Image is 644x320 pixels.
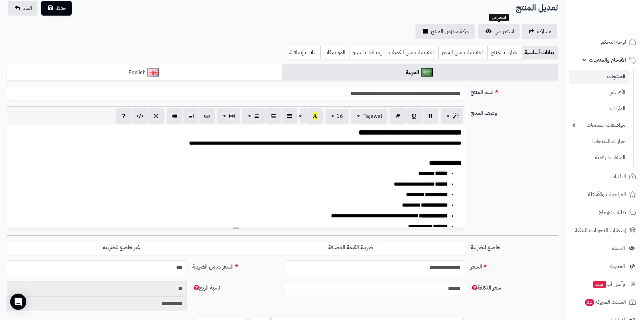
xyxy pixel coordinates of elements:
a: إشعارات التحويلات البنكية [569,222,640,238]
a: العملاء [569,240,640,256]
a: الملفات الرقمية [569,150,629,165]
a: الغاء [8,1,38,16]
a: المنتجات [569,70,629,84]
span: سعر التكلفة [471,284,501,292]
span: المراجعات والأسئلة [588,190,626,199]
span: طلبات الإرجاع [599,208,626,217]
div: Open Intercom Messenger [10,294,26,310]
span: المدونة [610,261,625,271]
div: استعراض [489,14,509,21]
span: السلات المتروكة [584,297,626,307]
label: وصف المنتج [468,106,560,117]
label: السعر شامل الضريبة [190,260,282,271]
a: تخفيضات على السعر [438,46,487,59]
span: الطلبات [611,172,626,181]
label: السعر [468,260,560,271]
span: الغاء [23,4,32,12]
span: حفظ [56,4,66,12]
a: العربية [282,64,558,81]
label: خاضع للضريبة [468,241,560,252]
span: مشاركه [537,27,551,36]
span: وآتس آب [593,279,625,289]
a: English [7,64,282,81]
a: المواصفات [320,46,350,59]
span: نسبة الربح [192,284,220,292]
a: تخفيضات على الكميات [386,46,438,59]
img: العربية [421,68,433,77]
a: حركة مخزون المنتج [415,24,475,39]
span: استعراض [495,27,514,36]
span: 10 [585,299,594,306]
h2: تعديل المنتج [516,1,558,15]
a: السلات المتروكة10 [569,294,640,310]
a: الماركات [569,102,629,116]
a: الطلبات [569,168,640,185]
span: 16 [336,112,343,120]
span: حركة مخزون المنتج [431,27,470,36]
a: استعراض [478,24,520,39]
span: الأقسام والمنتجات [589,55,626,65]
button: 16 [326,109,349,124]
span: جديد [593,281,606,288]
a: المراجعات والأسئلة [569,186,640,202]
a: مواصفات المنتجات [569,118,629,132]
span: Tajawal [363,112,382,120]
a: الأقسام [569,85,629,100]
label: اسم المنتج [468,86,560,97]
a: خيارات المنتجات [569,134,629,149]
a: إعدادات السيو [350,46,386,59]
a: وآتس آبجديد [569,276,640,292]
label: ضريبة القيمة المضافة [236,241,465,255]
a: لوحة التحكم [569,34,640,50]
a: بيانات أساسية [522,46,558,59]
button: حفظ [41,1,72,16]
a: المدونة [569,258,640,274]
span: إشعارات التحويلات البنكية [575,226,626,235]
button: Tajawal [351,109,387,124]
img: English [147,68,159,77]
label: غير خاضع للضريبه [7,241,236,255]
a: طلبات الإرجاع [569,204,640,220]
span: لوحة التحكم [601,37,626,47]
a: بيانات إضافية [287,46,320,59]
a: مشاركه [522,24,557,39]
span: العملاء [612,243,625,253]
a: خيارات المنتج [487,46,522,59]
